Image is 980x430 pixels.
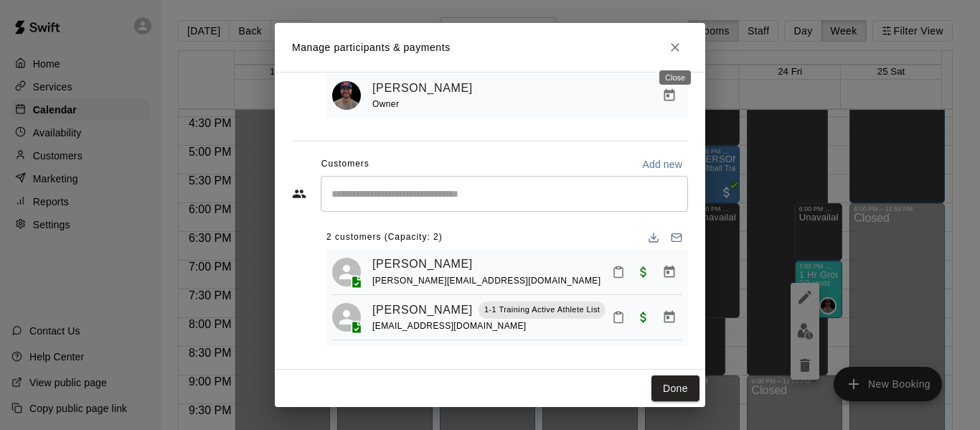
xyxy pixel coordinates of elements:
p: Manage participants & payments [292,40,451,55]
span: Paid with Card [631,310,656,322]
span: [EMAIL_ADDRESS][DOMAIN_NAME] [372,321,527,331]
span: Customers [321,153,369,176]
button: Mark attendance [606,305,631,329]
svg: Customers [292,187,306,201]
span: [PERSON_NAME][EMAIL_ADDRESS][DOMAIN_NAME] [372,276,600,286]
button: Manage bookings & payment [656,304,682,330]
span: Owner [372,99,399,109]
button: Close [662,34,688,60]
button: Mark attendance [606,260,631,284]
button: Manage bookings & payment [656,83,682,108]
p: Add new [642,157,682,172]
button: Download list [642,226,665,249]
button: Done [651,375,699,402]
p: 1-1 Training Active Athlete List [484,304,600,316]
a: [PERSON_NAME] [372,301,473,319]
button: Manage bookings & payment [656,259,682,285]
a: [PERSON_NAME] [372,255,473,274]
span: Paid with Card [631,265,656,277]
div: Amaya Urness [332,258,361,286]
div: Gianna Tomada [332,303,361,332]
button: Email participants [665,226,688,249]
button: Add new [636,153,688,176]
div: Close [659,70,691,85]
a: [PERSON_NAME] [372,79,473,98]
img: Allen Quinney [332,81,361,110]
span: 2 customers (Capacity: 2) [326,226,443,249]
div: Start typing to search customers... [321,176,688,212]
